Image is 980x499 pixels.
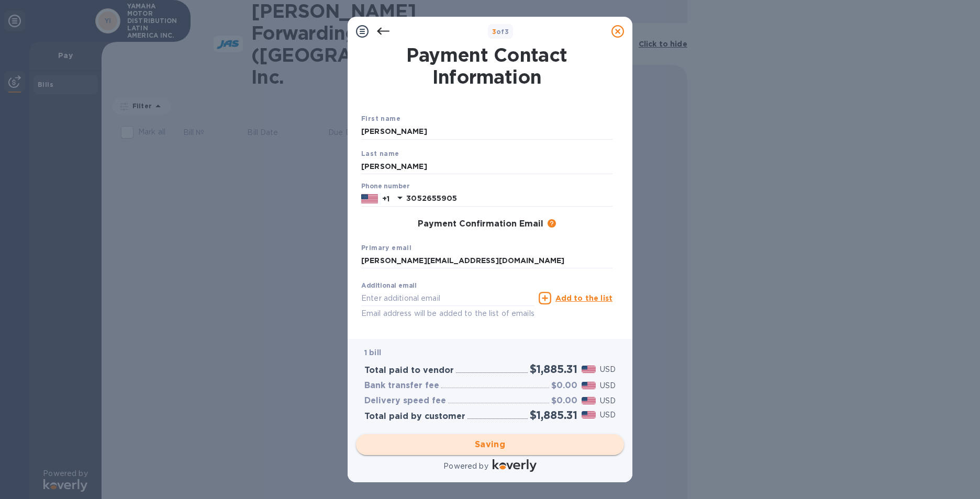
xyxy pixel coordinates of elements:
[582,366,596,373] img: USD
[551,381,577,391] h3: $0.00
[361,290,534,306] input: Enter additional email
[361,124,612,140] input: Enter your first name
[582,397,596,404] img: USD
[361,253,612,269] input: Enter your primary name
[361,184,409,190] label: Phone number
[364,396,446,406] h3: Delivery speed fee
[361,44,612,88] h1: Payment Contact Information
[493,459,537,472] img: Logo
[600,395,616,406] p: USD
[364,412,465,422] h3: Total paid by customer
[361,193,378,205] img: US
[600,364,616,375] p: USD
[492,28,509,36] b: of 3
[361,308,534,320] p: Email address will be added to the list of emails
[600,380,616,391] p: USD
[582,411,596,418] img: USD
[361,283,417,289] label: Additional email
[443,461,488,472] p: Powered by
[406,191,612,207] input: Enter your phone number
[361,330,452,337] b: Added additional emails
[530,409,577,422] h2: $1,885.31
[382,194,389,204] p: +1
[492,28,496,36] span: 3
[364,381,439,391] h3: Bank transfer fee
[582,382,596,389] img: USD
[361,115,400,122] b: First name
[530,362,577,376] h2: $1,885.31
[418,219,543,229] h3: Payment Confirmation Email
[361,150,399,157] b: Last name
[364,366,454,376] h3: Total paid to vendor
[555,294,612,302] u: Add to the list
[361,244,411,252] b: Primary email
[551,396,577,406] h3: $0.00
[600,410,616,421] p: USD
[361,158,612,174] input: Enter your last name
[364,348,381,357] b: 1 bill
